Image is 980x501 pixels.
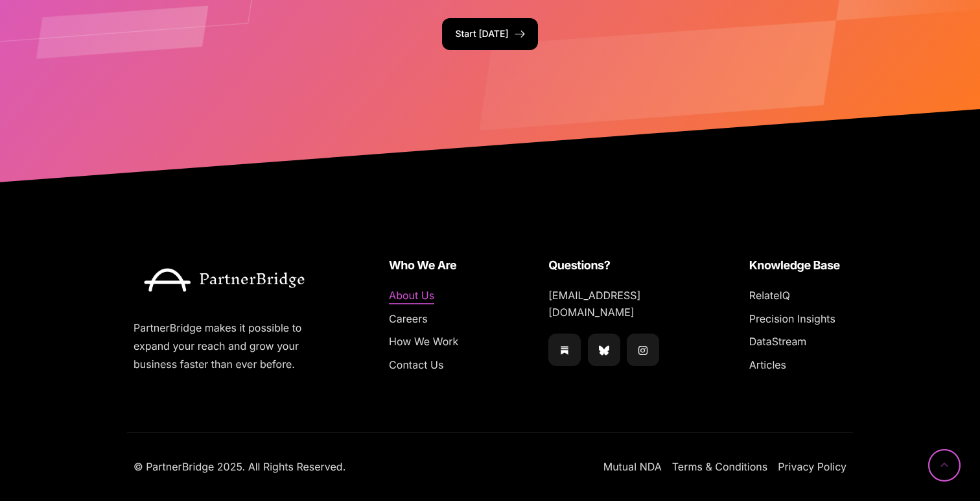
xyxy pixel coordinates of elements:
[672,459,767,476] a: Terms & Conditions
[442,18,537,50] a: Start [DATE]
[548,287,687,321] a: [EMAIL_ADDRESS][DOMAIN_NAME]
[749,287,790,304] a: RelateIQ
[389,357,443,374] a: Contact Us
[389,287,434,304] a: About Us
[749,334,807,350] a: DataStream
[603,459,662,476] a: Mutual NDA
[749,357,786,374] a: Articles
[749,258,846,275] h5: Knowledge Base
[134,319,311,373] p: PartnerBridge makes it possible to expand your reach and grow your business faster than ever before.
[588,334,620,366] a: Bluesky
[778,459,846,476] a: Privacy Policy
[389,334,458,350] a: How We Work
[548,334,581,366] a: Substack
[548,258,687,275] h5: Questions?
[627,334,659,366] a: Instagram
[455,30,508,39] span: Start [DATE]
[134,458,552,476] p: © PartnerBridge 2025. All Rights Reserved.
[389,258,486,275] h5: Who We Are
[389,311,428,328] a: Careers
[749,311,835,328] a: Precision Insights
